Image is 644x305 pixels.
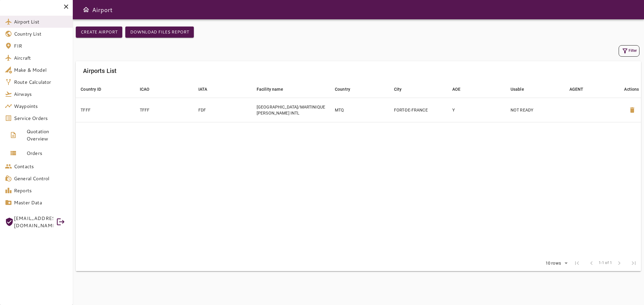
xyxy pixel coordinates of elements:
[569,86,591,93] span: AGENT
[257,86,283,93] div: Facility name
[452,86,468,93] span: AOE
[394,86,402,93] div: City
[335,86,350,93] div: Country
[542,259,570,268] div: 10 rows
[252,98,330,122] td: [GEOGRAPHIC_DATA]/MARTINIQUE [PERSON_NAME] INTL
[14,163,68,170] span: Contacts
[83,66,117,76] h6: Airports List
[569,86,584,93] div: AGENT
[14,215,53,229] span: [EMAIL_ADDRESS][DOMAIN_NAME]
[14,115,68,122] span: Service Orders
[14,78,68,86] span: Route Calculator
[330,98,389,122] td: MTQ
[14,66,68,74] span: Make & Model
[14,175,68,182] span: General Control
[76,98,135,122] td: TFFF
[389,98,447,122] td: FORT-DE-FRANCE
[14,90,68,98] span: Airways
[511,86,532,93] span: Usable
[27,149,68,157] span: Orders
[452,86,460,93] div: AOE
[80,4,92,16] button: Open drawer
[447,98,506,122] td: Y
[619,45,639,57] button: Filter
[570,256,584,270] span: First Page
[511,86,524,93] div: Usable
[140,86,158,93] span: ICAO
[198,86,207,93] div: IATA
[257,86,291,93] span: Facility name
[629,106,636,114] span: delete
[140,86,150,93] div: ICAO
[14,102,68,110] span: Waypoints
[14,199,68,206] span: Master Data
[14,42,68,49] span: FIR
[125,27,194,38] button: Download Files Report
[584,256,599,270] span: Previous Page
[511,107,560,113] p: NOT READY
[14,187,68,194] span: Reports
[14,30,68,37] span: Country List
[626,256,641,270] span: Last Page
[612,256,626,270] span: Next Page
[394,86,410,93] span: City
[544,261,562,266] div: 10 rows
[14,18,68,25] span: Airport List
[81,86,101,93] div: Country ID
[599,260,612,266] span: 1-1 of 1
[135,98,194,122] td: TFFF
[335,86,358,93] span: Country
[76,27,122,38] button: Create airport
[194,98,252,122] td: FDF
[198,86,215,93] span: IATA
[27,128,68,142] span: Quotation Overview
[14,54,68,61] span: Aircraft
[92,5,113,14] h6: Airport
[81,86,109,93] span: Country ID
